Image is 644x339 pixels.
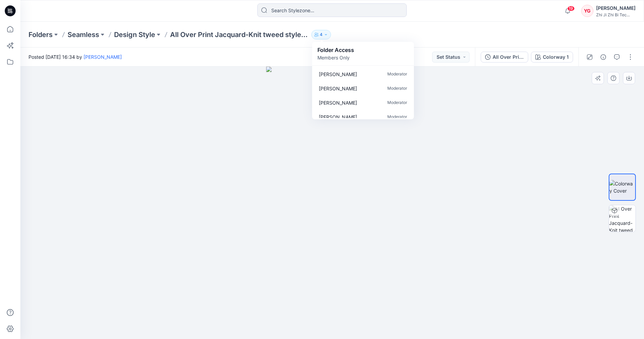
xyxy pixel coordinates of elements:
img: Colorway Cover [609,180,635,194]
img: All Over Print Jacquard-Knit tweed style dress Colorway 1 [609,205,636,232]
p: Members Only [317,54,354,61]
p: Yiu Geecheong [319,113,357,121]
input: Search Stylezone… [257,3,407,17]
div: Colorway 1 [543,53,569,61]
a: [PERSON_NAME]Moderator [313,67,412,81]
p: Moderator [387,99,407,106]
p: Yue Wu [319,71,357,78]
div: Zhi Ji Zhi Bi Tec... [596,12,636,17]
p: Lau Jay [319,99,357,106]
p: Moderator [387,71,407,78]
a: [PERSON_NAME]Moderator [313,95,412,110]
p: Folder Access [317,46,354,54]
a: Seamless [68,30,99,39]
span: 19 [567,6,575,11]
div: All Over Print Jacquard-Knit tweed style dress [493,53,524,61]
button: Details [598,52,609,63]
img: eyJhbGciOiJIUzI1NiIsImtpZCI6IjAiLCJzbHQiOiJzZXMiLCJ0eXAiOiJKV1QifQ.eyJkYXRhIjp7InR5cGUiOiJzdG9yYW... [266,67,399,339]
a: Design Style [114,30,155,39]
a: [PERSON_NAME]Moderator [313,81,412,95]
p: All Over Print Jacquard-Knit tweed style dress [170,30,309,39]
p: Moderator [387,85,407,92]
p: Haiqiao Huang [319,85,357,92]
a: [PERSON_NAME]Moderator [313,110,412,124]
button: 4 [311,30,331,39]
button: Colorway 1 [531,52,573,63]
div: YG [581,5,593,17]
p: Moderator [387,113,407,121]
a: [PERSON_NAME] [84,54,122,60]
button: All Over Print Jacquard-Knit tweed style dress [481,52,528,63]
a: Folders [29,30,53,39]
p: 4 [320,31,323,38]
span: Posted [DATE] 16:34 by [29,53,122,60]
div: [PERSON_NAME] [596,4,636,12]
